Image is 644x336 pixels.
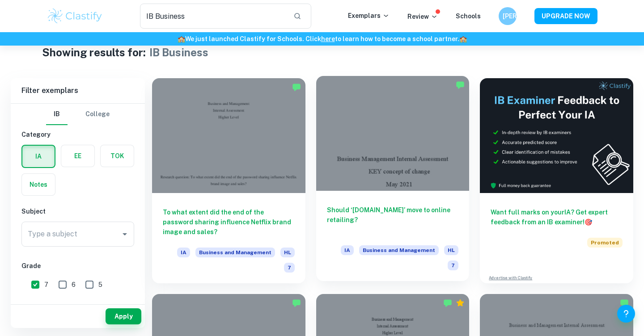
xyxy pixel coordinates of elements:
[44,280,48,290] span: 7
[119,228,131,240] button: Open
[491,207,623,227] h6: Want full marks on your IA ? Get expert feedback from an IB examiner!
[284,263,295,273] span: 7
[456,80,465,89] img: Marked
[21,130,134,139] h6: Category
[456,298,465,307] div: Premium
[42,44,146,60] h1: Showing results for:
[22,146,55,167] button: IA
[46,104,110,125] div: Filter type choice
[11,78,145,103] h6: Filter exemplars
[489,275,532,281] a: Advertise with Clastify
[152,78,305,283] a: To what extent did the end of the password sharing influence Netflix brand image and sales?IABusi...
[44,301,49,311] span: 4
[22,174,55,195] button: Notes
[341,245,354,255] span: IA
[126,301,128,311] span: 1
[21,261,134,271] h6: Grade
[443,298,452,307] img: Marked
[444,245,458,255] span: HL
[448,260,458,270] span: 7
[321,35,335,42] a: here
[499,7,517,25] button: [PERSON_NAME]
[316,78,470,283] a: Should ‘[DOMAIN_NAME]’ move to online retailing?IABusiness and ManagementHL7
[292,298,301,307] img: Marked
[47,7,103,25] img: Clastify logo
[480,78,633,193] img: Thumbnail
[72,280,76,290] span: 6
[98,280,102,290] span: 5
[534,8,597,24] button: UPGRADE NOW
[85,104,110,125] button: College
[72,301,76,311] span: 3
[195,248,275,257] span: Business and Management
[327,205,459,235] h6: Should ‘[DOMAIN_NAME]’ move to online retailing?
[587,238,623,248] span: Promoted
[106,308,141,324] button: Apply
[149,44,208,60] h1: IB Business
[46,104,68,125] button: IB
[21,206,134,216] h6: Subject
[140,4,286,29] input: Search for any exemplars...
[280,248,295,257] span: HL
[292,83,301,92] img: Marked
[359,245,439,255] span: Business and Management
[177,248,190,257] span: IA
[178,35,185,42] span: 🏫
[620,298,629,307] img: Marked
[407,12,438,21] p: Review
[480,78,633,283] a: Want full marks on yourIA? Get expert feedback from an IB examiner!PromotedAdvertise with Clastify
[617,305,635,323] button: Help and Feedback
[2,34,642,44] h6: We just launched Clastify for Schools. Click to learn how to become a school partner.
[585,218,592,226] span: 🎯
[61,145,94,167] button: EE
[163,207,295,237] h6: To what extent did the end of the password sharing influence Netflix brand image and sales?
[459,35,467,42] span: 🏫
[99,301,102,311] span: 2
[503,11,513,21] h6: [PERSON_NAME]
[456,13,481,20] a: Schools
[101,145,134,167] button: TOK
[348,11,390,21] p: Exemplars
